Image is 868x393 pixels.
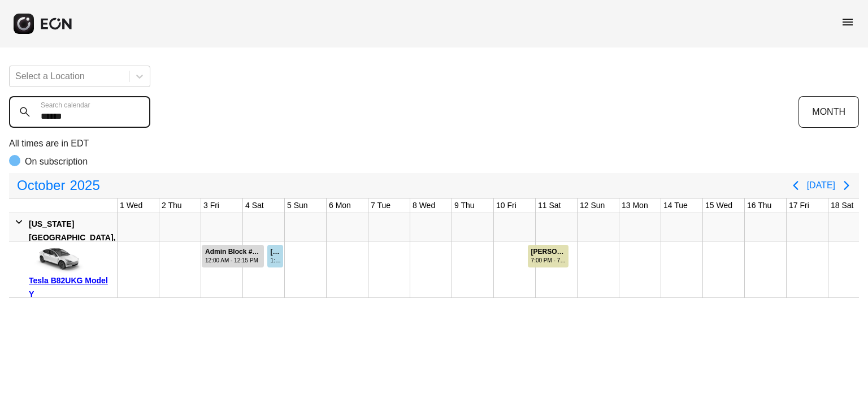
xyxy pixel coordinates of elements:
[267,241,284,267] div: Rented for 1 days by Michael Bowen Current status is open
[536,198,563,213] div: 11 Sat
[798,96,859,128] button: MONTH
[787,198,811,213] div: 17 Fri
[619,198,650,213] div: 13 Mon
[527,241,569,267] div: Rented for 1 days by Dylan Costa Current status is verified
[368,198,393,213] div: 7 Tue
[703,198,735,213] div: 15 Wed
[452,198,477,213] div: 9 Thu
[828,198,856,213] div: 18 Sat
[205,248,263,256] div: Admin Block #77323
[159,198,184,213] div: 2 Thu
[201,241,264,267] div: Rented for 2 days by Admin Block Current status is rental
[205,256,263,265] div: 12:00 AM - 12:15 PM
[15,174,67,197] span: October
[201,198,222,213] div: 3 Fri
[745,198,774,213] div: 16 Thu
[494,198,519,213] div: 10 Fri
[807,175,835,196] button: [DATE]
[531,256,567,265] div: 7:00 PM - 7:00 PM
[118,198,145,213] div: 1 Wed
[41,101,90,110] label: Search calendar
[784,174,807,197] button: Previous page
[29,274,113,301] div: Tesla B82UKG Model Y
[531,248,567,256] div: [PERSON_NAME] #76299
[285,198,310,213] div: 5 Sun
[410,198,437,213] div: 8 Wed
[10,174,107,197] button: October2025
[9,137,859,150] p: All times are in EDT
[661,198,690,213] div: 14 Tue
[29,217,115,258] div: [US_STATE][GEOGRAPHIC_DATA], [GEOGRAPHIC_DATA]
[327,198,353,213] div: 6 Mon
[243,198,266,213] div: 4 Sat
[29,245,85,274] img: car
[835,174,858,197] button: Next page
[25,155,88,169] p: On subscription
[578,198,607,213] div: 12 Sun
[271,256,283,265] div: 1:30 PM - 11:30 PM
[841,15,854,29] span: menu
[271,248,283,256] div: [PERSON_NAME] #75949
[67,174,102,197] span: 2025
